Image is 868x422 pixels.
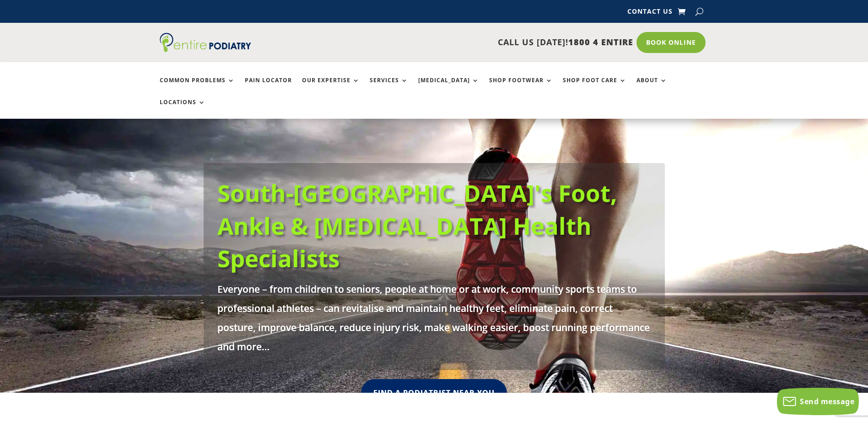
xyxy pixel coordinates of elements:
[568,37,633,47] span: 1800 4 ENTIRE
[160,77,235,97] a: Common Problems
[370,77,408,97] a: Services
[160,33,251,52] img: logo (1)
[245,77,292,97] a: Pain Locator
[627,8,673,18] a: Contact Us
[160,45,251,54] a: Entire Podiatry
[636,32,706,53] a: Book Online
[636,77,667,97] a: About
[777,388,859,415] button: Send message
[418,77,479,97] a: [MEDICAL_DATA]
[160,99,205,119] a: Locations
[217,177,617,274] a: South-[GEOGRAPHIC_DATA]'s Foot, Ankle & [MEDICAL_DATA] Health Specialists
[563,77,626,97] a: Shop Foot Care
[286,37,633,48] p: CALL US [DATE]!
[800,396,854,406] span: Send message
[217,279,651,356] p: Everyone – from children to seniors, people at home or at work, community sports teams to profess...
[489,77,553,97] a: Shop Footwear
[302,77,360,97] a: Our Expertise
[361,379,507,406] a: Find A Podiatrist Near You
